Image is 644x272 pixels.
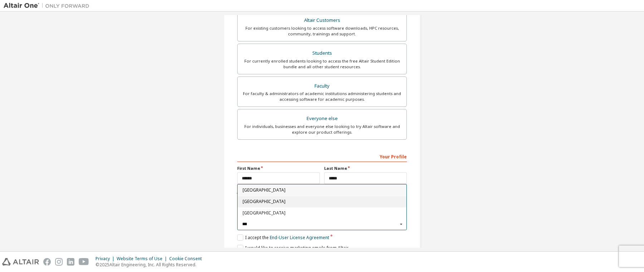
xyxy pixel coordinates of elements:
[270,234,329,241] a: End-User License Agreement
[55,258,63,266] img: instagram.svg
[117,256,169,262] div: Website Terms of Use
[4,2,93,9] img: Altair One
[243,188,402,193] span: [GEOGRAPHIC_DATA]
[2,258,39,266] img: altair_logo.svg
[96,262,206,268] p: © 2025 Altair Engineering, Inc. All Rights Reserved.
[237,165,320,171] label: First Name
[237,234,329,241] label: I accept the
[242,58,402,70] div: For currently enrolled students looking to access the free Altair Student Edition bundle and all ...
[43,258,51,266] img: facebook.svg
[237,150,407,162] div: Your Profile
[67,258,74,266] img: linkedin.svg
[242,15,402,25] div: Altair Customers
[243,211,402,215] span: [GEOGRAPHIC_DATA]
[79,258,89,266] img: youtube.svg
[242,124,402,135] div: For individuals, businesses and everyone else looking to try Altair software and explore our prod...
[324,165,407,171] label: Last Name
[242,81,402,91] div: Faculty
[242,114,402,124] div: Everyone else
[243,200,402,204] span: [GEOGRAPHIC_DATA]
[242,48,402,58] div: Students
[169,256,206,262] div: Cookie Consent
[96,256,117,262] div: Privacy
[242,91,402,102] div: For faculty & administrators of academic institutions administering students and accessing softwa...
[242,25,402,37] div: For existing customers looking to access software downloads, HPC resources, community, trainings ...
[237,245,348,251] label: I would like to receive marketing emails from Altair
